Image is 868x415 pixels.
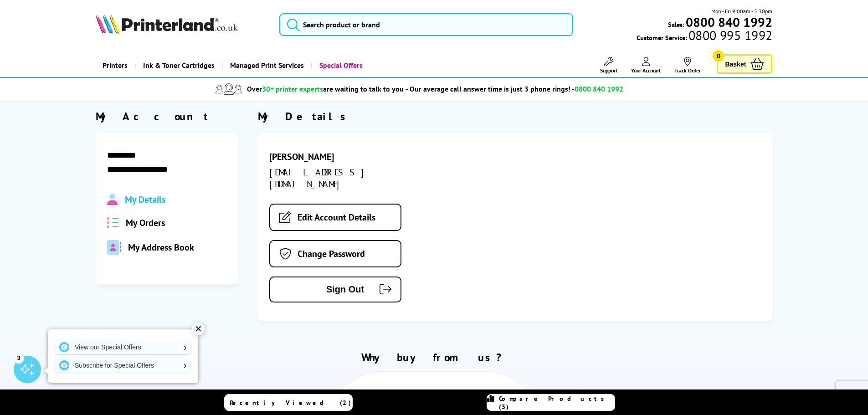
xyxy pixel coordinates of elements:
span: Ink & Toner Cartridges [143,54,215,77]
a: Change Password [269,240,401,267]
div: My Details [258,109,772,123]
div: [PERSON_NAME] [269,151,431,163]
a: Printers [96,54,134,77]
a: View our Special Offers [55,340,191,354]
a: Subscribe for Special Offers [55,358,191,373]
button: Sign Out [269,277,401,302]
img: all-order.svg [107,217,119,228]
a: Managed Print Services [221,54,311,77]
span: Sign Out [284,284,364,295]
a: Support [600,57,617,74]
span: My Address Book [128,241,194,253]
span: 30+ printer experts [262,84,323,93]
h2: Why buy from us? [96,350,773,364]
span: 0800 995 1992 [687,31,772,40]
span: - Our average call answer time is just 3 phone rings! - [406,84,623,93]
div: [EMAIL_ADDRESS][DOMAIN_NAME] [269,166,431,190]
a: Basket 0 [717,54,772,74]
span: Your Account [631,67,661,74]
span: 0 [713,50,724,61]
span: Mon - Fri 9:00am - 5:30pm [711,7,772,15]
b: 0800 840 1992 [686,14,772,31]
img: address-book-duotone-solid.svg [107,240,121,255]
a: Your Account [631,57,661,74]
span: Support [600,67,617,74]
div: My Account [96,109,238,123]
a: Recently Viewed (2) [224,394,353,411]
a: Special Offers [311,54,370,77]
div: 3 [14,353,24,363]
img: Printerland Logo [96,14,238,34]
span: Basket [725,58,746,70]
span: My Details [125,194,165,205]
input: Search product or brand [279,13,573,36]
div: ✕ [192,323,205,335]
a: 0800 840 1992 [684,18,772,26]
a: Track Order [674,57,701,74]
span: My Orders [126,217,165,229]
span: Over are waiting to talk to you [247,84,404,93]
span: Compare Products (3) [499,395,615,411]
a: Edit Account Details [269,204,401,231]
span: Recently Viewed (2) [230,399,351,407]
span: Customer Service: [637,31,772,42]
img: Profile.svg [107,194,118,205]
a: Compare Products (3) [487,394,615,411]
span: 0800 840 1992 [575,84,623,93]
a: Printerland Logo [96,14,268,36]
a: Ink & Toner Cartridges [134,54,221,77]
span: Sales: [668,20,684,29]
